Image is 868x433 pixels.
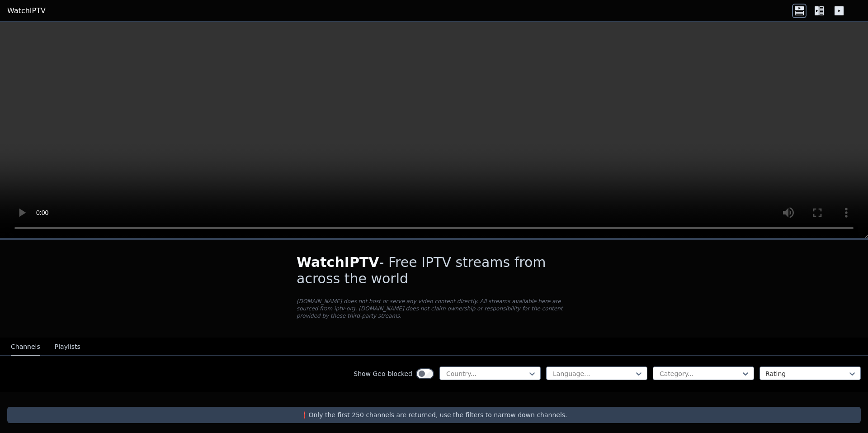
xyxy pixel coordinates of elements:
[297,254,379,270] span: WatchIPTV
[297,298,571,319] p: [DOMAIN_NAME] does not host or serve any video content directly. All streams available here are s...
[7,5,46,16] a: WatchIPTV
[354,369,412,378] label: Show Geo-blocked
[11,410,857,419] p: ❗️Only the first 250 channels are returned, use the filters to narrow down channels.
[334,305,355,312] a: iptv-org
[55,338,80,356] button: Playlists
[297,254,571,287] h1: - Free IPTV streams from across the world
[11,338,40,356] button: Channels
